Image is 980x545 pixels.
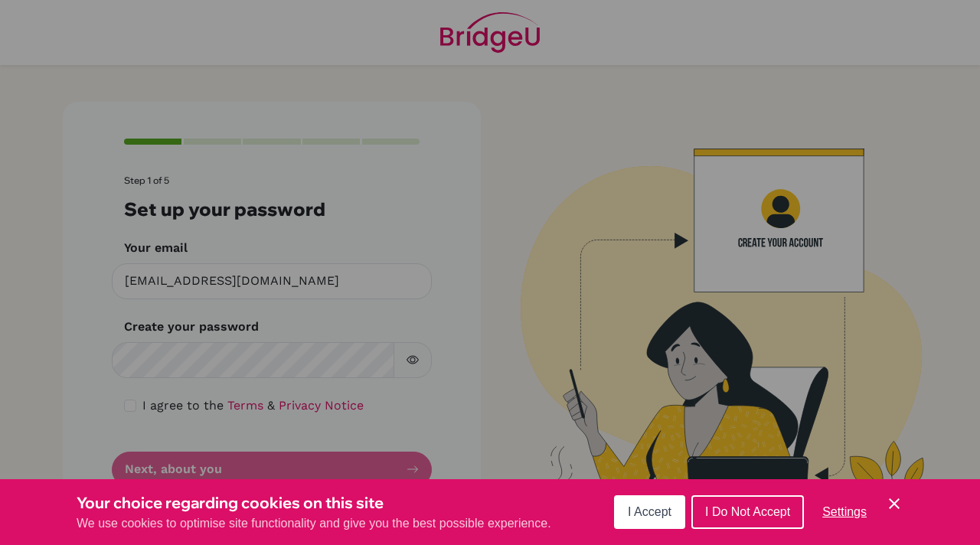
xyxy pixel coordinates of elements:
[691,495,804,529] button: I Do Not Accept
[822,505,867,518] span: Settings
[77,514,551,533] p: We use cookies to optimise site functionality and give you the best possible experience.
[810,497,879,527] button: Settings
[77,491,551,514] h3: Your choice regarding cookies on this site
[705,505,790,518] span: I Do Not Accept
[628,505,671,518] span: I Accept
[614,495,685,529] button: I Accept
[885,494,903,513] button: Save and close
